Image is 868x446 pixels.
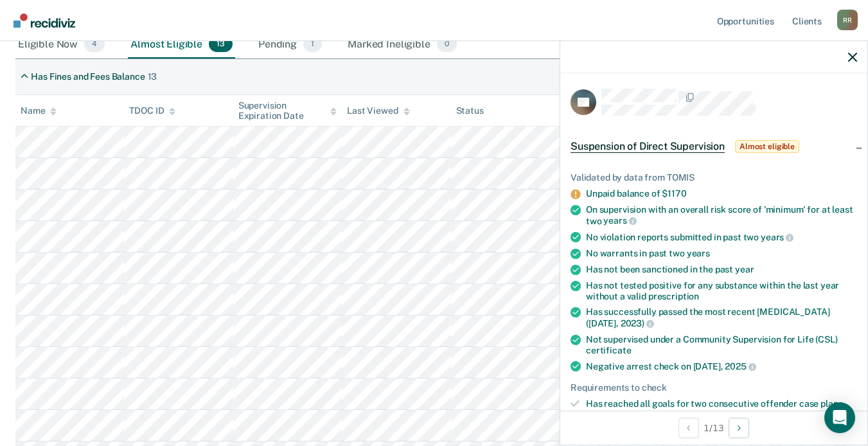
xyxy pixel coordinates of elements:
span: 2023) [621,318,654,328]
div: Negative arrest check on [DATE], [586,361,857,372]
div: Status [456,105,484,116]
div: R R [837,10,858,30]
div: Requirements to check [571,382,857,393]
div: Suspension of Direct SupervisionAlmost eligible [560,126,867,167]
div: 13 [148,71,157,82]
button: Next Opportunity [729,418,749,438]
div: Has not been sanctioned in the past [586,264,857,275]
div: No violation reports submitted in past two [586,231,857,243]
span: years [761,232,793,242]
div: Not supervised under a Community Supervision for Life (CSL) [586,334,857,356]
div: Pending [256,31,324,59]
div: Eligible Now [15,31,107,59]
div: Name [21,105,57,116]
img: Recidiviz [13,13,75,28]
span: 0 [437,36,457,53]
div: Has successfully passed the most recent [MEDICAL_DATA] ([DATE], [586,307,857,328]
span: years [687,248,710,258]
span: certificate [586,345,631,355]
span: 4 [84,36,105,53]
div: Almost Eligible [128,31,235,59]
div: Unpaid balance of $1170 [586,188,857,199]
span: Almost eligible [735,140,799,153]
div: Has reached all goals for two consecutive offender case [586,398,857,409]
div: Supervision Expiration Date [238,100,337,122]
div: Validated by data from TOMIS [571,172,857,183]
div: 1 / 13 [560,411,867,445]
span: 1 [303,36,322,53]
div: Has not tested positive for any substance within the last year without a valid [586,280,857,302]
div: No warrants in past two [586,248,857,259]
div: TDOC ID [129,105,175,116]
span: prescription [648,291,699,301]
span: year [735,264,754,274]
span: Suspension of Direct Supervision [571,140,725,153]
span: years [603,215,636,226]
div: Open Intercom Messenger [824,402,855,433]
div: On supervision with an overall risk score of 'minimum' for at least two [586,204,857,226]
button: Previous Opportunity [678,418,699,438]
span: 2025 [725,361,756,371]
span: 13 [209,36,233,53]
span: plans [820,398,842,409]
div: Marked Ineligible [345,31,459,59]
button: Profile dropdown button [837,10,858,30]
div: Has Fines and Fees Balance [31,71,145,82]
div: Last Viewed [347,105,409,116]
